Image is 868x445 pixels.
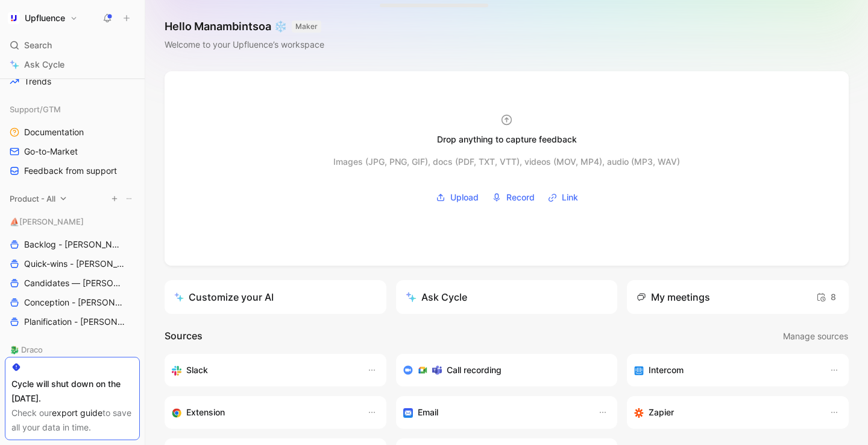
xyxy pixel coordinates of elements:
a: Documentation [5,123,140,141]
span: 8 [816,290,836,304]
span: Upload [450,190,479,205]
a: Customize your AI [165,280,386,314]
h1: Upfluence [25,13,65,24]
span: Manage sources [783,329,848,344]
div: Support/GTMDocumentationGo-to-MarketFeedback from support [5,100,140,180]
button: Ask Cycle [396,280,618,314]
a: Feedback from support [5,162,140,180]
span: ⛵️[PERSON_NAME] [10,216,84,228]
div: Search [5,36,140,54]
span: Search [24,38,52,53]
span: Backlog - [PERSON_NAME] [24,239,124,251]
h1: Hello Manambintsoa ❄️ [165,19,324,34]
div: Sync your customers, send feedback and get updates in Slack [172,363,355,377]
div: Customize your AI [174,290,274,304]
span: Feedback from support [24,165,117,177]
span: Quick-wins - [PERSON_NAME] [24,258,125,270]
a: Backlog - [PERSON_NAME] [5,235,140,254]
div: Drop anything to capture feedback [437,132,577,147]
a: Planification - [PERSON_NAME] [5,313,140,331]
div: Welcome to your Upfluence’s workspace [165,37,324,52]
span: Product - All [10,193,55,205]
span: Documentation [24,126,84,138]
a: Conception - [PERSON_NAME] [5,293,140,312]
h3: Slack [186,363,208,377]
span: Support/GTM [10,103,61,115]
span: Planification - [PERSON_NAME] [24,316,125,328]
div: Support/GTM [5,100,140,118]
div: ⛵️[PERSON_NAME] [5,213,140,231]
div: My meetings [637,290,710,304]
div: Product - All [5,190,140,211]
button: 8 [813,287,839,307]
a: Go-to-Market [5,142,140,161]
div: Cycle will shut down on the [DATE]. [11,377,133,406]
div: Ask Cycle [406,290,467,304]
h3: Extension [186,405,225,420]
a: export guide [52,408,102,418]
a: Quick-wins - [PERSON_NAME] [5,255,140,273]
span: Record [506,190,535,205]
span: Trends [24,75,51,88]
button: MAKER [292,21,321,33]
div: Forward emails to your feedback inbox [403,405,587,420]
div: Product - All [5,190,140,208]
span: Ask Cycle [24,57,64,72]
a: Trends [5,72,140,91]
h3: Email [418,405,438,420]
a: Ask Cycle [5,56,140,74]
button: Manage sources [782,328,849,344]
div: Record & transcribe meetings from Zoom, Meet & Teams. [403,363,601,377]
h3: Zapier [649,405,674,420]
h2: Sources [165,328,203,344]
span: Link [562,190,578,205]
h3: Intercom [649,363,684,377]
div: Check our to save all your data in time. [11,406,133,435]
div: Capture feedback from anywhere on the web [172,405,355,420]
div: Images (JPG, PNG, GIF), docs (PDF, TXT, VTT), videos (MOV, MP4), audio (MP3, WAV) [333,155,680,169]
img: Upfluence [8,12,20,24]
span: Candidates — [PERSON_NAME] [24,277,125,289]
button: Upload [432,188,483,206]
button: UpfluenceUpfluence [5,10,81,27]
button: Link [544,188,582,206]
div: 🐉 DracoBacklog - DracoQuick-wins - DracoConception - DracoPlanification - Draco [5,341,140,440]
a: Candidates — [PERSON_NAME] [5,274,140,292]
h3: Call recording [447,363,502,377]
span: 🐉 Draco [10,344,43,356]
div: 🐉 Draco [5,341,140,359]
button: Record [488,188,539,206]
div: Sync your customers, send feedback and get updates in Intercom [634,363,817,377]
div: Capture feedback from thousands of sources with Zapier (survey results, recordings, sheets, etc). [634,405,817,420]
span: Go-to-Market [24,146,78,158]
div: ⛵️[PERSON_NAME]Backlog - [PERSON_NAME]Quick-wins - [PERSON_NAME]Candidates — [PERSON_NAME]Concept... [5,213,140,331]
span: Conception - [PERSON_NAME] [24,296,125,309]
